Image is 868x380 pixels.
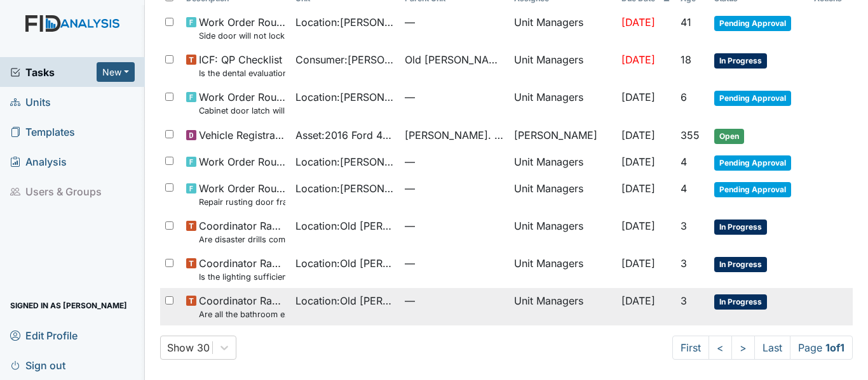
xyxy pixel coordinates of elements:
[295,15,395,30] span: Location : [PERSON_NAME]. ICF
[405,181,504,196] span: —
[681,294,687,307] span: 3
[509,84,616,122] td: Unit Managers
[621,53,655,66] span: [DATE]
[199,89,285,117] span: Work Order Routine Cabinet door latch will not lock.
[681,91,687,103] span: 6
[405,15,504,30] span: —
[681,129,700,141] span: 355
[681,16,691,29] span: 41
[714,257,767,272] span: In Progress
[405,154,504,169] span: —
[199,15,285,42] span: Work Order Routine Side door will not lock.
[681,219,687,232] span: 3
[714,53,767,69] span: In Progress
[621,155,655,168] span: [DATE]
[621,219,655,232] span: [DATE]
[714,16,791,31] span: Pending Approval
[405,256,504,271] span: —
[825,341,844,354] strong: 1 of 1
[405,293,504,308] span: —
[672,336,709,360] a: First
[621,91,655,103] span: [DATE]
[97,62,135,82] button: New
[199,105,285,117] small: Cabinet door latch will not lock.
[10,355,65,375] span: Sign out
[681,257,687,270] span: 3
[295,89,395,105] span: Location : [PERSON_NAME]. ICF
[10,325,78,345] span: Edit Profile
[754,336,790,360] a: Last
[509,213,616,251] td: Unit Managers
[509,122,616,149] td: [PERSON_NAME]
[621,129,655,141] span: [DATE]
[714,91,791,106] span: Pending Approval
[199,271,285,283] small: Is the lighting sufficient?
[199,154,285,169] span: Work Order Routine
[509,251,616,288] td: Unit Managers
[509,47,616,84] td: Unit Managers
[199,196,285,208] small: Repair rusting door frame in staff bathroom.
[621,294,655,307] span: [DATE]
[295,52,395,67] span: Consumer : [PERSON_NAME]
[509,176,616,213] td: Unit Managers
[167,340,210,355] div: Show 30
[199,218,285,246] span: Coordinator Random Are disaster drills completed as scheduled?
[10,122,75,141] span: Templates
[199,308,285,320] small: Are all the bathroom exhaust fan covers clean and dust free?
[621,257,655,270] span: [DATE]
[10,296,127,315] span: Signed in as [PERSON_NAME]
[405,218,504,233] span: —
[681,155,687,168] span: 4
[405,52,504,67] span: Old [PERSON_NAME].
[295,128,395,143] span: Asset : 2016 Ford 48952
[714,294,767,310] span: In Progress
[199,181,285,208] span: Work Order Routine Repair rusting door frame in staff bathroom.
[714,219,767,235] span: In Progress
[714,155,791,171] span: Pending Approval
[295,218,395,233] span: Location : Old [PERSON_NAME].
[405,89,504,105] span: —
[714,129,744,144] span: Open
[199,128,285,143] span: Vehicle Registration
[405,128,504,143] span: [PERSON_NAME]. ICF
[199,67,285,79] small: Is the dental evaluation current? (document the date, oral rating, and goal # if needed in the co...
[199,233,285,246] small: Are disaster drills completed as scheduled?
[790,336,853,360] span: Page
[509,149,616,176] td: Unit Managers
[621,182,655,195] span: [DATE]
[295,293,395,308] span: Location : Old [PERSON_NAME].
[621,16,655,29] span: [DATE]
[295,181,395,196] span: Location : [PERSON_NAME]. ICF
[10,65,97,80] a: Tasks
[199,256,285,283] span: Coordinator Random Is the lighting sufficient?
[199,30,285,42] small: Side door will not lock.
[295,256,395,271] span: Location : Old [PERSON_NAME].
[295,154,395,169] span: Location : [PERSON_NAME]. ICF
[672,336,853,360] nav: task-pagination
[10,92,51,112] span: Units
[681,182,687,195] span: 4
[709,336,732,360] a: <
[681,53,691,66] span: 18
[199,52,285,79] span: ICF: QP Checklist Is the dental evaluation current? (document the date, oral rating, and goal # i...
[731,336,755,360] a: >
[509,10,616,47] td: Unit Managers
[509,288,616,325] td: Unit Managers
[10,152,67,171] span: Analysis
[199,293,285,320] span: Coordinator Random Are all the bathroom exhaust fan covers clean and dust free?
[714,182,791,197] span: Pending Approval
